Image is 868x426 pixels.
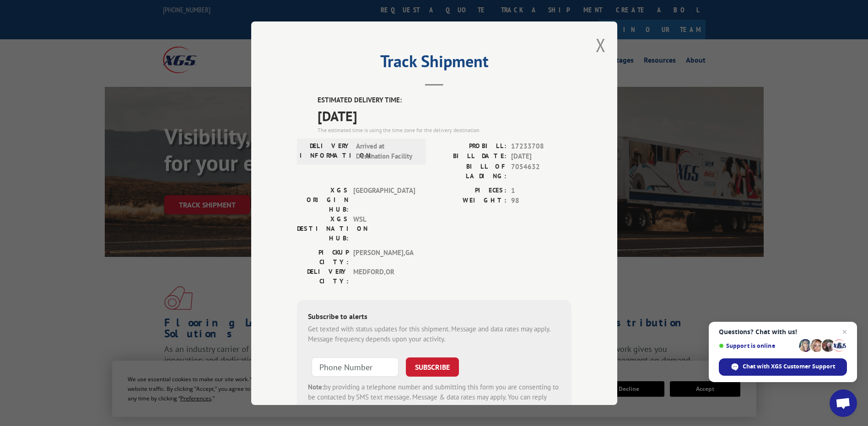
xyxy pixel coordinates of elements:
button: Close modal [596,33,606,57]
div: Get texted with status updates for this shipment. Message and data rates may apply. Message frequ... [308,324,561,344]
span: [DATE] [511,151,571,162]
span: [DATE] [318,105,571,126]
h2: Track Shipment [297,55,571,72]
span: Support is online [719,342,796,349]
label: DELIVERY INFORMATION: [300,141,351,161]
div: Open chat [830,389,857,417]
label: XGS DESTINATION HUB: [297,214,349,243]
div: The estimated time is using the time zone for the delivery destination. [318,126,571,134]
span: 7054632 [511,161,571,181]
label: XGS ORIGIN HUB: [297,185,349,214]
span: Close chat [839,326,850,337]
label: DELIVERY CITY: [297,266,349,286]
label: BILL DATE: [434,151,507,162]
span: 17233708 [511,141,571,151]
div: Subscribe to alerts [308,310,561,324]
span: WSL [353,214,415,243]
label: PIECES: [434,185,507,196]
span: MEDFORD , OR [353,266,415,286]
button: SUBSCRIBE [406,357,459,376]
label: ESTIMATED DELIVERY TIME: [318,95,571,106]
strong: Note: [308,382,324,391]
input: Phone Number [312,357,399,376]
label: PICKUP CITY: [297,247,349,266]
span: Questions? Chat with us! [719,328,847,335]
label: PROBILL: [434,141,507,151]
label: BILL OF LADING: [434,161,507,181]
span: 1 [511,185,571,196]
span: 98 [511,196,571,206]
span: [GEOGRAPHIC_DATA] [353,185,415,214]
span: Chat with XGS Customer Support [743,362,835,371]
div: Chat with XGS Customer Support [719,358,847,376]
span: [PERSON_NAME] , GA [353,247,415,266]
div: by providing a telephone number and submitting this form you are consenting to be contacted by SM... [308,382,561,413]
label: WEIGHT: [434,196,507,206]
span: Arrived at Destination Facility [356,141,418,161]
